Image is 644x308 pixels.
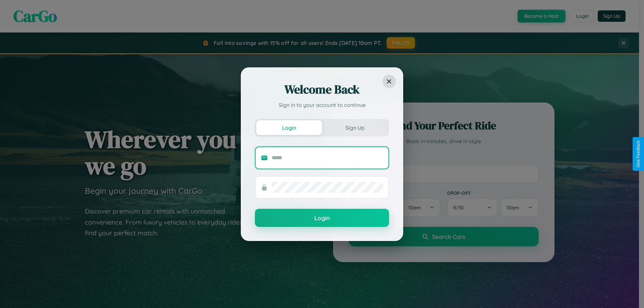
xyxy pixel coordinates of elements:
[255,81,389,98] h2: Welcome Back
[255,101,389,109] p: Sign in to your account to continue
[636,140,641,168] div: Give Feedback
[256,120,322,135] button: Login
[322,120,388,135] button: Sign Up
[255,209,389,227] button: Login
